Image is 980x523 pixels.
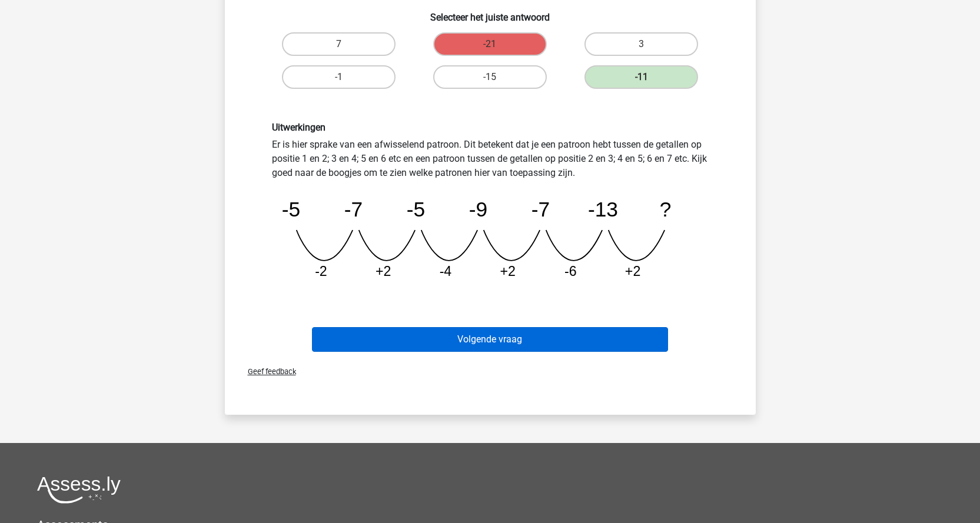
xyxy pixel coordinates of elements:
tspan: +2 [375,264,390,279]
label: 3 [584,32,698,56]
h6: Selecteer het juiste antwoord [244,2,737,23]
tspan: -7 [344,198,362,221]
div: Er is hier sprake van een afwisselend patroon. Dit betekent dat je een patroon hebt tussen de get... [263,122,717,289]
label: -1 [282,65,396,89]
label: -15 [433,65,547,89]
tspan: ? [659,198,671,221]
h6: Uitwerkingen [272,122,709,133]
tspan: -4 [439,264,451,279]
tspan: -6 [564,264,577,279]
button: Volgende vraag [312,327,668,352]
img: Assessly logo [37,476,121,504]
span: Geef feedback [238,367,296,376]
tspan: -9 [469,198,487,221]
tspan: -5 [281,198,300,221]
tspan: -13 [587,198,617,221]
tspan: -2 [315,264,327,279]
tspan: -5 [406,198,424,221]
tspan: +2 [624,264,640,279]
label: -21 [433,32,547,56]
label: 7 [282,32,396,56]
label: -11 [584,65,698,89]
tspan: +2 [500,264,515,279]
tspan: -7 [531,198,549,221]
